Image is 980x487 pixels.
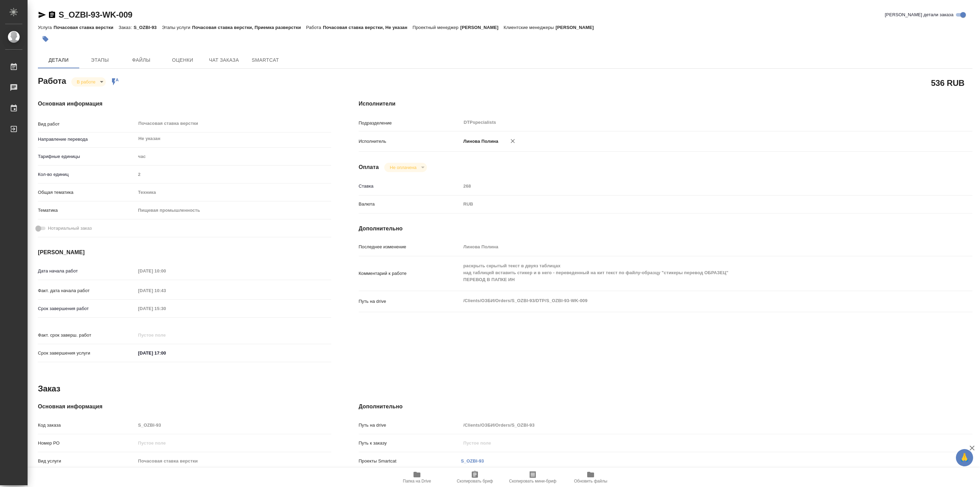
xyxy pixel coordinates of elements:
p: Путь на drive [359,422,461,429]
h4: Дополнительно [359,402,972,411]
p: Комментарий к работе [359,270,461,277]
button: Скопировать мини-бриф [504,468,562,487]
p: Факт. дата начала работ [38,287,136,294]
a: S_OZBI-93 [461,458,484,464]
p: Этапы услуги [162,25,192,30]
input: Пустое поле [136,456,331,466]
span: Обновить файлы [574,479,608,484]
h4: Основная информация [38,402,331,411]
span: Скопировать бриф [457,479,493,484]
p: Линова Полина [461,138,499,145]
span: [PERSON_NAME] детали заказа [885,11,953,18]
span: Файлы [125,56,158,64]
p: Почасовая ставка верстки [53,25,119,30]
p: [PERSON_NAME] [460,25,504,30]
input: Пустое поле [136,169,331,179]
span: Оценки [166,56,199,64]
p: S_OZBI-93 [134,25,162,30]
span: Этапы [83,56,116,64]
button: Обновить файлы [562,468,620,487]
input: Пустое поле [136,420,331,430]
button: Не оплачена [388,165,418,170]
span: Скопировать мини-бриф [509,479,556,484]
h4: Дополнительно [359,225,972,233]
button: Скопировать бриф [446,468,504,487]
button: 🙏 [956,449,973,466]
p: Последнее изменение [359,243,461,250]
div: Пищевая промышленность [136,205,331,216]
p: Почасовая ставка верстки, Приемка разверстки [192,25,306,30]
p: Общая тематика [38,189,136,196]
p: Клиентские менеджеры [504,25,556,30]
button: Удалить исполнителя [505,133,520,149]
p: Код заказа [38,422,136,429]
div: В работе [71,77,106,87]
p: Вид работ [38,121,136,128]
button: Папка на Drive [388,468,446,487]
p: Путь на drive [359,298,461,305]
input: ✎ Введи что-нибудь [136,348,196,358]
button: Скопировать ссылку [48,11,56,19]
h2: Заказ [38,383,60,394]
textarea: /Clients/ОЗБИ/Orders/S_OZBI-93/DTP/S_OZBI-93-WK-009 [461,295,921,307]
p: Номер РО [38,440,136,447]
p: Дата начала работ [38,268,136,275]
p: Заказ: [119,25,133,30]
p: Проектный менеджер [412,25,460,30]
span: SmartCat [249,56,282,64]
button: Добавить тэг [38,31,53,47]
span: 🙏 [959,450,970,465]
h2: Работа [38,74,66,87]
div: RUB [461,198,921,210]
div: Техника [136,187,331,198]
h4: Основная информация [38,100,331,108]
div: В работе [384,163,427,172]
h4: Оплата [359,163,379,171]
input: Пустое поле [461,242,921,252]
h4: [PERSON_NAME] [38,248,331,257]
input: Пустое поле [136,266,196,276]
span: Папка на Drive [403,479,431,484]
p: Срок завершения работ [38,305,136,312]
p: Исполнитель [359,138,461,145]
p: Проекты Smartcat [359,458,461,465]
p: Кол-во единиц [38,171,136,178]
p: Вид услуги [38,458,136,465]
p: Работа [306,25,323,30]
input: Пустое поле [136,286,196,296]
span: Чат заказа [207,56,241,64]
p: Услуга [38,25,53,30]
textarea: раскрыть скрытый текст в двуяз таблицах над таблицей вставить стикер и в него - переведенный на к... [461,260,921,286]
input: Пустое поле [461,438,921,448]
input: Пустое поле [461,420,921,430]
input: Пустое поле [136,304,196,314]
span: Детали [42,56,75,64]
p: Почасовая ставка верстки, Не указан [323,25,412,30]
p: Факт. срок заверш. работ [38,332,136,339]
p: Валюта [359,201,461,208]
input: Пустое поле [136,438,331,448]
input: Пустое поле [136,330,196,340]
div: час [136,151,331,162]
span: Нотариальный заказ [48,225,92,232]
p: Подразделение [359,120,461,127]
a: S_OZBI-93-WK-009 [59,10,132,19]
h2: 536 RUB [931,77,964,89]
p: Направление перевода [38,136,136,143]
input: Пустое поле [461,181,921,191]
p: Срок завершения услуги [38,350,136,357]
button: Скопировать ссылку для ЯМессенджера [38,11,46,19]
p: [PERSON_NAME] [555,25,599,30]
p: Путь к заказу [359,440,461,447]
p: Тематика [38,207,136,214]
p: Ставка [359,183,461,190]
h4: Исполнители [359,100,972,108]
p: Тарифные единицы [38,153,136,160]
button: В работе [75,79,98,85]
